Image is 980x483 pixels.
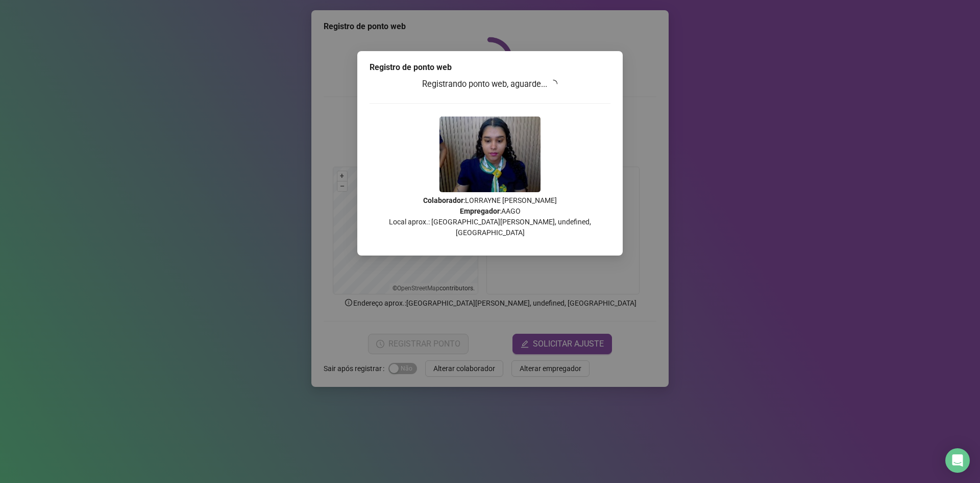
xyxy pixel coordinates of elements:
[370,78,610,91] h3: Registrando ponto web, aguarde...
[460,207,500,215] strong: Empregador
[548,79,559,89] span: loading
[945,448,970,473] div: Open Intercom Messenger
[439,117,541,192] img: Z
[370,195,610,238] p: : LORRAYNE [PERSON_NAME] : AAGO Local aprox.: [GEOGRAPHIC_DATA][PERSON_NAME], undefined, [GEOGRAP...
[370,61,610,74] div: Registro de ponto web
[423,196,463,204] strong: Colaborador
